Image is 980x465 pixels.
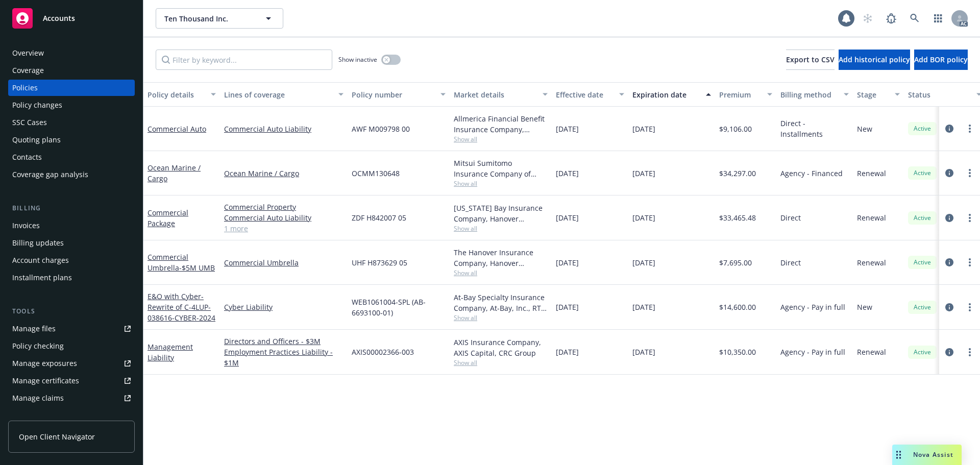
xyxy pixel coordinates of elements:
span: Accounts [43,14,75,22]
span: $10,350.00 [719,347,756,357]
span: Export to CSV [786,55,835,64]
a: Commercial Property [224,202,344,212]
a: Manage files [8,321,135,337]
div: The Hanover Insurance Company, Hanover Insurance Group [454,247,548,268]
span: AWF M009798 00 [352,124,410,134]
span: $14,600.00 [719,302,756,312]
a: Manage exposures [8,355,135,372]
span: Active [912,213,933,223]
div: Market details [454,89,536,100]
span: [DATE] [632,168,655,179]
span: Agency - Pay in full [780,347,845,357]
a: Commercial Package [148,208,188,228]
button: Effective date [552,82,628,107]
a: Ocean Marine / Cargo [224,168,344,179]
a: Directors and Officers - $3M [224,336,344,347]
button: Expiration date [628,82,715,107]
span: [DATE] [556,347,579,357]
span: Open Client Navigator [19,431,95,442]
span: Active [912,348,933,357]
span: [DATE] [632,124,655,134]
a: Ocean Marine / Cargo [148,163,201,183]
a: Manage BORs [8,407,135,424]
span: Agency - Financed [780,168,843,179]
a: Manage claims [8,390,135,406]
span: Active [912,124,933,133]
button: Policy number [348,82,450,107]
a: 1 more [224,223,344,234]
a: E&O with Cyber [148,291,215,323]
span: Renewal [857,257,886,268]
span: Show all [454,358,548,367]
span: Renewal [857,168,886,179]
div: Billing method [780,89,838,100]
span: Nova Assist [913,450,953,459]
div: [US_STATE] Bay Insurance Company, Hanover Insurance Group [454,203,548,224]
a: Quoting plans [8,132,135,148]
span: Ten Thousand Inc. [164,13,253,24]
div: Coverage gap analysis [12,166,88,183]
div: Tools [8,306,135,316]
span: Active [912,258,933,267]
span: Agency - Pay in full [780,302,845,312]
button: Policy details [143,82,220,107]
span: Show all [454,268,548,277]
button: Premium [715,82,776,107]
span: Show all [454,313,548,322]
a: Employment Practices Liability - $1M [224,347,344,368]
div: SSC Cases [12,114,47,131]
div: Manage exposures [12,355,77,372]
span: [DATE] [632,212,655,223]
a: Accounts [8,4,135,33]
a: Billing updates [8,235,135,251]
span: Show all [454,135,548,143]
div: Installment plans [12,270,72,286]
button: Lines of coverage [220,82,348,107]
button: Ten Thousand Inc. [156,8,283,29]
span: - Rewrite of C-4LUP-038616-CYBER-2024 [148,291,215,323]
div: Policies [12,80,38,96]
div: Manage BORs [12,407,60,424]
span: New [857,124,872,134]
div: Stage [857,89,889,100]
button: Stage [853,82,904,107]
span: UHF H873629 05 [352,257,407,268]
span: Add historical policy [839,55,910,64]
input: Filter by keyword... [156,50,332,70]
div: Billing [8,203,135,213]
span: $33,465.48 [719,212,756,223]
span: $34,297.00 [719,168,756,179]
span: [DATE] [556,124,579,134]
a: Policy changes [8,97,135,113]
div: Policy details [148,89,205,100]
span: WEB1061004-SPL (AB-6693100-01) [352,297,446,318]
div: Overview [12,45,44,61]
span: OCMM130648 [352,168,400,179]
a: Start snowing [857,8,878,29]
div: Policy number [352,89,434,100]
div: Policy changes [12,97,62,113]
a: more [964,256,976,268]
div: At-Bay Specialty Insurance Company, At-Bay, Inc., RT Specialty Insurance Services, LLC (RSG Speci... [454,292,548,313]
span: $7,695.00 [719,257,752,268]
a: more [964,167,976,179]
a: circleInformation [943,167,955,179]
a: Commercial Auto Liability [224,124,344,134]
div: Effective date [556,89,613,100]
a: Report a Bug [881,8,901,29]
span: [DATE] [556,168,579,179]
a: Manage certificates [8,373,135,389]
a: more [964,346,976,358]
div: Invoices [12,217,40,234]
span: Show all [454,179,548,188]
a: Switch app [928,8,948,29]
span: [DATE] [632,347,655,357]
a: Coverage gap analysis [8,166,135,183]
div: Account charges [12,252,69,268]
div: Billing updates [12,235,64,251]
span: [DATE] [632,257,655,268]
button: Add BOR policy [914,50,968,70]
span: Renewal [857,347,886,357]
span: Show all [454,224,548,233]
a: Search [904,8,925,29]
